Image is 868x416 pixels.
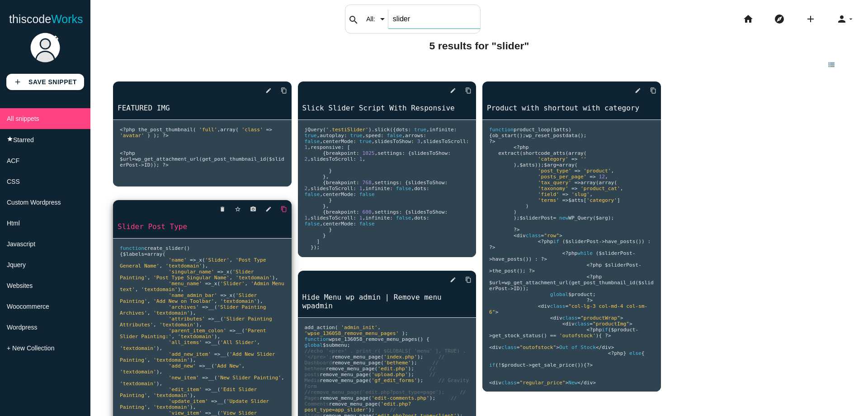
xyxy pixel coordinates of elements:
span: ] [316,239,320,244]
span: 12 [599,174,605,180]
i: view_list [827,57,835,72]
span: { [323,209,326,215]
span: centerMode [323,139,353,144]
span: $atts [553,127,568,133]
span: : [353,215,356,221]
span: shortcode_atts [523,150,565,156]
span: 'field' [538,191,559,197]
a: edit [443,272,456,288]
span: > [559,233,562,239]
span: dots [414,215,426,221]
span: ( [584,150,587,156]
i: edit [450,272,456,288]
span: 'slug' [571,191,590,197]
span: Websites [7,282,33,289]
span: , [217,127,221,133]
span: }, [323,174,329,180]
span: have_posts [605,239,635,244]
span: slidesToShow [408,180,445,186]
span: , [363,215,366,221]
span: $sliderPost [519,215,553,221]
a: Copy to Clipboard [274,82,287,99]
a: photo_camera [243,201,256,217]
i: person [836,5,847,33]
span: false [305,191,320,197]
span: product_loop [514,127,550,133]
span: [ [584,197,587,203]
span: Starred [13,136,34,143]
span: => [562,197,568,203]
span: settings [377,150,402,156]
span: ( [236,127,239,133]
span: -> [138,162,144,168]
span: , [307,156,311,162]
span: ); [153,133,159,139]
span: infinite [365,215,390,221]
span: , [307,186,311,191]
span: = [553,215,556,221]
i: content_copy [465,82,472,99]
img: user.png [29,32,61,63]
span: 'avatar' [120,133,144,139]
span: , [363,186,366,191]
span: All snippets [7,115,39,122]
span: ( [323,127,326,133]
span: function [489,127,514,133]
span: ?> [162,133,168,139]
a: Slider Post Type [113,221,292,232]
span: = [556,162,559,168]
span: array [220,127,236,133]
span: , [426,127,429,133]
a: Copy to Clipboard [274,201,287,217]
span: Works [51,13,83,25]
span: : [390,215,393,221]
span: dots [414,186,426,191]
span: }); [311,244,320,250]
span: 'tax_query' [538,180,571,186]
span: infinite [365,186,390,191]
span: : [647,239,651,244]
span: ] [617,197,620,203]
span: ) [568,127,571,133]
span: slick [374,127,390,133]
span: false [396,186,411,191]
span: true [359,139,372,144]
span: wp_reset_postdata [526,133,578,139]
span: , [372,139,375,144]
span: : [356,180,359,186]
span: ( [266,156,269,162]
span: class [526,233,541,239]
a: Hide Menu wp admin | Remove menu wpadmin [298,292,476,311]
span: => [575,168,580,174]
span: 1 [359,156,363,162]
span: Wordpress [7,324,37,331]
span: 'terms' [538,197,559,203]
span: php $url [120,150,138,162]
span: <? [120,150,126,156]
span: ( [565,150,568,156]
span: get_post_thumbnail_id [202,156,266,162]
span: true [305,133,317,139]
span: ); [608,215,614,221]
span: : [353,221,356,227]
span: : [381,133,384,139]
span: breakpoint [326,150,356,156]
span: ( [199,156,202,162]
span: : [356,150,359,156]
span: "row" [544,233,559,239]
span: < [514,233,517,239]
span: speed [365,133,381,139]
span: slidesToShow [408,209,445,215]
span: : [399,180,402,186]
span: 'post_type' [538,168,571,174]
span: $sliderPost [565,239,599,244]
span: , [374,150,377,156]
span: 'full' [199,127,217,133]
span: ( [596,180,599,186]
span: , [307,215,311,221]
span: ID [144,162,150,168]
i: content_copy [281,201,287,217]
span: , [320,221,323,227]
span: false [387,133,402,139]
i: delete [219,201,226,217]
